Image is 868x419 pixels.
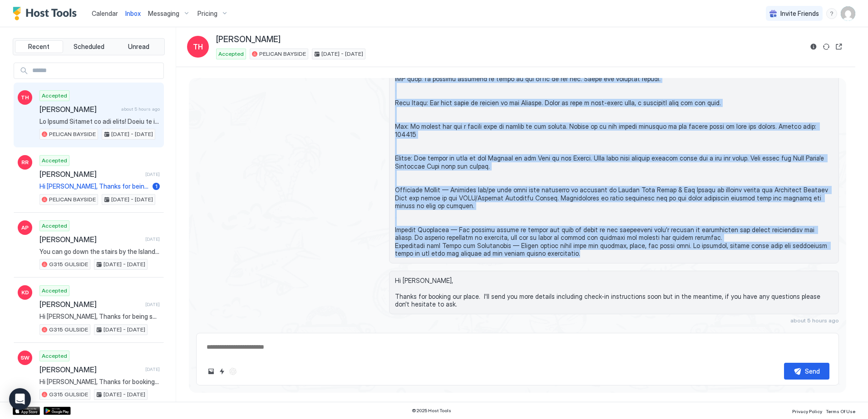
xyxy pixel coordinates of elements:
[395,277,833,308] span: Hi [PERSON_NAME], Thanks for booking our place. I'll send you more details including check-in ins...
[9,388,31,410] div: Open Intercom Messenger
[784,363,829,380] button: Send
[125,10,141,17] span: Inbox
[39,312,160,321] span: Hi [PERSON_NAME], Thanks for being such a great guest. We left you a 5-star review and if you enj...
[13,7,81,20] a: Host Tools Logo
[104,390,145,399] span: [DATE] - [DATE]
[104,260,145,268] span: [DATE] - [DATE]
[49,130,96,138] span: PELICAN BAYSIDE
[42,222,67,230] span: Accepted
[39,300,142,309] span: [PERSON_NAME]
[197,10,217,18] span: Pricing
[792,409,822,414] span: Privacy Policy
[821,41,832,52] button: Sync reservation
[805,366,820,376] div: Send
[65,40,113,53] button: Scheduled
[128,43,149,51] span: Unread
[145,366,160,372] span: [DATE]
[44,407,71,415] a: Google Play Store
[39,170,142,179] span: [PERSON_NAME]
[111,195,153,204] span: [DATE] - [DATE]
[42,352,67,360] span: Accepted
[21,158,29,166] span: RR
[39,365,142,374] span: [PERSON_NAME]
[841,6,855,21] div: User profile
[145,171,160,177] span: [DATE]
[155,183,158,190] span: 1
[49,390,88,399] span: G315 GULSIDE
[92,10,118,17] span: Calendar
[826,8,837,19] div: menu
[808,41,819,52] button: Reservation information
[39,248,160,256] span: You can go down the stairs by the Island hotel and get there that way, or go to the first floor a...
[39,235,142,244] span: [PERSON_NAME]
[780,10,819,18] span: Invite Friends
[217,366,227,377] button: Quick reply
[826,409,855,414] span: Terms Of Use
[412,408,451,414] span: © 2025 Host Tools
[74,43,104,51] span: Scheduled
[49,195,96,204] span: PELICAN BAYSIDE
[39,105,118,114] span: [PERSON_NAME]
[15,40,63,53] button: Recent
[790,317,839,324] span: about 5 hours ago
[145,302,160,307] span: [DATE]
[13,407,40,415] a: App Store
[42,287,67,295] span: Accepted
[39,378,160,386] span: Hi [PERSON_NAME], Thanks for booking our place. I'll send you more details including check-in ins...
[218,50,244,58] span: Accepted
[148,10,179,18] span: Messaging
[321,50,363,58] span: [DATE] - [DATE]
[39,182,149,190] span: Hi [PERSON_NAME], Thanks for being such a great guest, we left you a 5-star review and if you enj...
[92,9,118,18] a: Calendar
[13,38,165,55] div: tab-group
[21,288,29,297] span: KD
[20,354,30,362] span: SW
[21,93,29,102] span: TH
[28,43,49,51] span: Recent
[39,117,160,126] span: Lo Ipsumd Sitamet co adi elits! Doeiu te inci ut 8la. Etd Magn: 80131 Aliq: Enima mini veni qu no...
[49,326,88,334] span: G315 GULSIDE
[49,260,88,268] span: G315 GULSIDE
[259,50,306,58] span: PELICAN BAYSIDE
[29,63,163,78] input: Input Field
[826,406,855,415] a: Terms Of Use
[42,156,67,165] span: Accepted
[206,366,217,377] button: Upload image
[145,236,160,242] span: [DATE]
[114,40,163,53] button: Unread
[125,9,141,18] a: Inbox
[42,92,67,100] span: Accepted
[121,106,160,112] span: about 5 hours ago
[833,41,844,52] button: Open reservation
[104,326,145,334] span: [DATE] - [DATE]
[21,224,29,232] span: AP
[193,41,203,52] span: TH
[111,130,153,138] span: [DATE] - [DATE]
[792,406,822,415] a: Privacy Policy
[216,34,281,45] span: [PERSON_NAME]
